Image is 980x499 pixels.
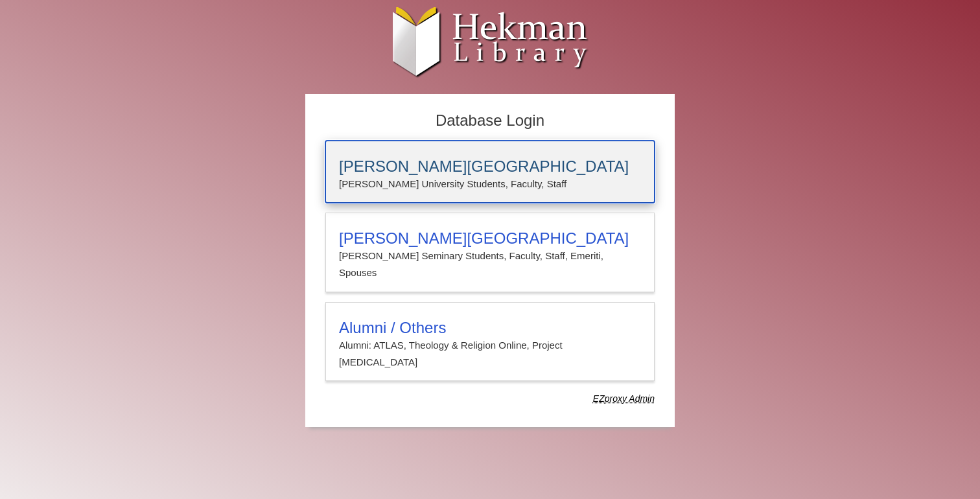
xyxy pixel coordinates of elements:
[339,157,641,176] h3: [PERSON_NAME][GEOGRAPHIC_DATA]
[339,229,641,248] h3: [PERSON_NAME][GEOGRAPHIC_DATA]
[319,108,661,134] h2: Database Login
[325,213,655,292] a: [PERSON_NAME][GEOGRAPHIC_DATA][PERSON_NAME] Seminary Students, Faculty, Staff, Emeriti, Spouses
[339,248,641,282] p: [PERSON_NAME] Seminary Students, Faculty, Staff, Emeriti, Spouses
[593,393,655,404] dfn: Use Alumni login
[339,337,641,371] p: Alumni: ATLAS, Theology & Religion Online, Project [MEDICAL_DATA]
[339,319,641,337] h3: Alumni / Others
[339,319,641,371] summary: Alumni / OthersAlumni: ATLAS, Theology & Religion Online, Project [MEDICAL_DATA]
[339,176,641,192] p: [PERSON_NAME] University Students, Faculty, Staff
[325,141,655,203] a: [PERSON_NAME][GEOGRAPHIC_DATA][PERSON_NAME] University Students, Faculty, Staff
